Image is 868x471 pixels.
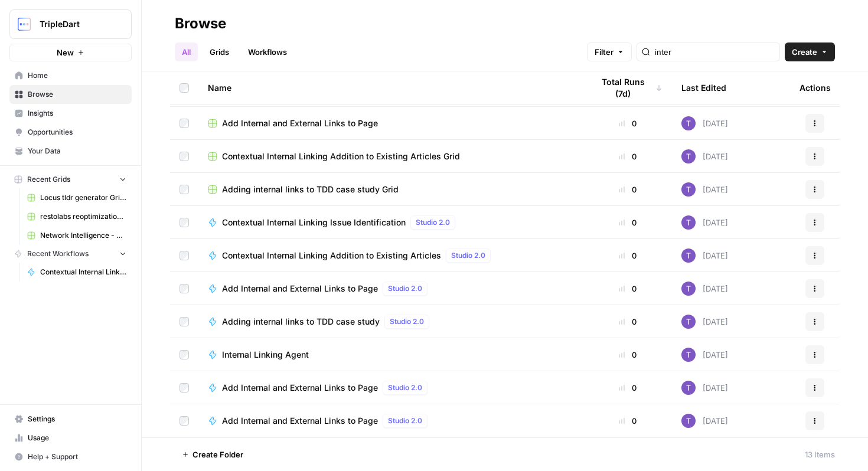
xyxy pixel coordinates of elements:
[9,85,132,104] a: Browse
[681,149,696,163] img: ogabi26qpshj0n8lpzr7tvse760o
[681,71,726,104] div: Last Edited
[390,316,424,327] span: Studio 2.0
[681,381,696,395] img: ogabi26qpshj0n8lpzr7tvse760o
[208,381,574,395] a: Add Internal and External Links to PageStudio 2.0
[681,149,728,163] div: [DATE]
[40,230,126,241] span: Network Intelligence - pseo- 1 Grid
[40,267,126,277] span: Contextual Internal Linking Addition to Existing Articles
[208,315,574,329] a: Adding internal links to TDD case studyStudio 2.0
[681,315,696,329] img: ogabi26qpshj0n8lpzr7tvse760o
[655,46,775,58] input: Search
[40,18,111,30] span: TripleDart
[593,217,663,228] div: 0
[28,108,126,119] span: Insights
[222,382,378,394] span: Add Internal and External Links to Page
[593,117,663,129] div: 0
[14,14,35,35] img: TripleDart Logo
[388,416,422,426] span: Studio 2.0
[40,192,126,203] span: Locus tldr generator Grid (3)
[681,116,728,130] div: [DATE]
[222,217,406,228] span: Contextual Internal Linking Issue Identification
[681,182,696,197] img: ogabi26qpshj0n8lpzr7tvse760o
[681,182,728,197] div: [DATE]
[208,117,574,129] a: Add Internal and External Links to Page
[681,248,696,263] img: ogabi26qpshj0n8lpzr7tvse760o
[9,171,132,188] button: Recent Grids
[208,349,574,361] a: Internal Linking Agent
[28,414,126,424] span: Settings
[222,250,441,261] span: Contextual Internal Linking Addition to Existing Articles
[681,414,696,428] img: ogabi26qpshj0n8lpzr7tvse760o
[222,349,309,361] span: Internal Linking Agent
[208,151,574,162] a: Contextual Internal Linking Addition to Existing Articles Grid
[175,42,198,61] a: All
[593,71,663,104] div: Total Runs (7d)
[9,429,132,447] a: Usage
[416,217,450,228] span: Studio 2.0
[593,184,663,195] div: 0
[388,382,422,393] span: Studio 2.0
[593,151,663,162] div: 0
[28,89,126,100] span: Browse
[208,184,574,195] a: Adding internal links to TDD case study Grid
[222,415,378,427] span: Add Internal and External Links to Page
[222,151,460,162] span: Contextual Internal Linking Addition to Existing Articles Grid
[22,263,132,282] a: Contextual Internal Linking Addition to Existing Articles
[681,116,696,130] img: ogabi26qpshj0n8lpzr7tvse760o
[9,9,132,39] button: Workspace: TripleDart
[451,250,485,261] span: Studio 2.0
[9,410,132,429] a: Settings
[9,142,132,161] a: Your Data
[22,207,132,226] a: restolabs reoptimizations aug
[222,184,399,195] span: Adding internal links to TDD case study Grid
[28,452,126,462] span: Help + Support
[681,348,696,362] img: ogabi26qpshj0n8lpzr7tvse760o
[681,348,728,362] div: [DATE]
[208,248,574,263] a: Contextual Internal Linking Addition to Existing ArticlesStudio 2.0
[595,46,614,58] span: Filter
[593,316,663,328] div: 0
[28,433,126,443] span: Usage
[28,146,126,156] span: Your Data
[28,70,126,81] span: Home
[208,71,574,104] div: Name
[203,42,236,61] a: Grids
[57,47,74,58] span: New
[593,349,663,361] div: 0
[681,215,728,230] div: [DATE]
[22,188,132,207] a: Locus tldr generator Grid (3)
[175,14,226,33] div: Browse
[681,282,696,296] img: ogabi26qpshj0n8lpzr7tvse760o
[27,248,89,259] span: Recent Workflows
[681,315,728,329] div: [DATE]
[241,42,294,61] a: Workflows
[208,414,574,428] a: Add Internal and External Links to PageStudio 2.0
[222,283,378,295] span: Add Internal and External Links to Page
[9,123,132,142] a: Opportunities
[9,245,132,263] button: Recent Workflows
[785,42,835,61] button: Create
[192,449,243,460] span: Create Folder
[681,215,696,230] img: ogabi26qpshj0n8lpzr7tvse760o
[388,283,422,294] span: Studio 2.0
[587,42,632,61] button: Filter
[40,211,126,222] span: restolabs reoptimizations aug
[175,445,250,464] button: Create Folder
[208,282,574,296] a: Add Internal and External Links to PageStudio 2.0
[681,381,728,395] div: [DATE]
[792,46,817,58] span: Create
[593,382,663,394] div: 0
[9,44,132,61] button: New
[208,215,574,230] a: Contextual Internal Linking Issue IdentificationStudio 2.0
[22,226,132,245] a: Network Intelligence - pseo- 1 Grid
[805,449,835,460] div: 13 Items
[681,414,728,428] div: [DATE]
[9,66,132,85] a: Home
[593,415,663,427] div: 0
[28,127,126,138] span: Opportunities
[9,447,132,466] button: Help + Support
[681,282,728,296] div: [DATE]
[222,117,378,129] span: Add Internal and External Links to Page
[800,71,831,104] div: Actions
[222,316,380,328] span: Adding internal links to TDD case study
